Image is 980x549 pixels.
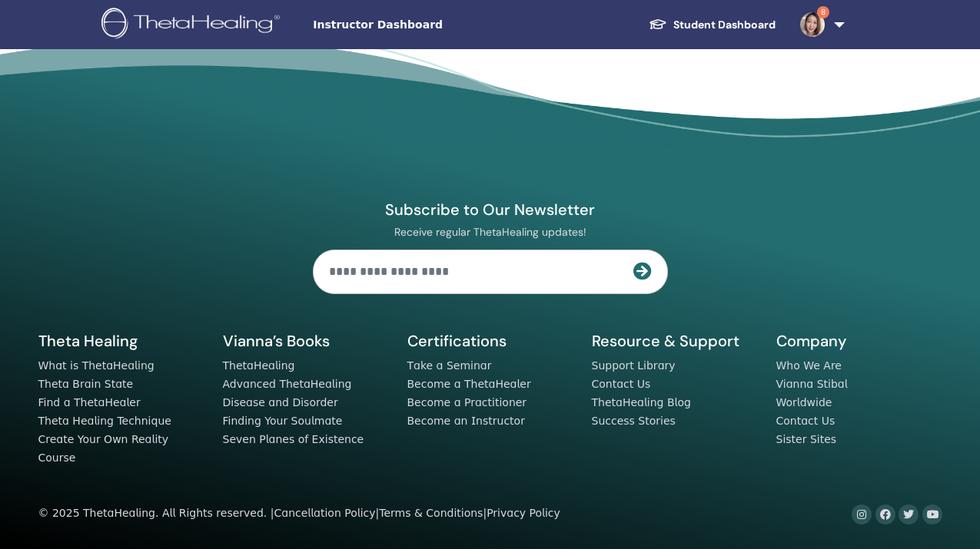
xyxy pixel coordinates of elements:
a: Student Dashboard [636,11,788,39]
h4: Subscribe to Our Newsletter [313,200,668,220]
span: Instructor Dashboard [313,17,543,33]
img: graduation-cap-white.svg [649,18,667,31]
a: ThetaHealing Blog [592,396,691,408]
a: ThetaHealing [223,359,295,372]
a: Advanced ThetaHealing [223,378,352,390]
a: Contact Us [776,415,835,427]
h5: Company [776,331,942,351]
h5: Theta Healing [38,331,204,351]
a: Theta Healing Technique [38,415,171,427]
img: default.jpg [800,12,825,37]
a: Become a Practitioner [407,396,527,408]
a: Cancellation Policy [274,507,375,519]
a: Who We Are [776,359,842,372]
a: Become a ThetaHealer [407,378,531,390]
a: Worldwide [776,396,832,408]
a: Vianna Stibal [776,378,848,390]
a: Become an Instructor [407,415,525,427]
div: © 2025 ThetaHealing. All Rights reserved. | | | [38,504,560,523]
a: Terms & Conditions [379,507,483,519]
h5: Vianna’s Books [223,331,389,351]
a: Finding Your Soulmate [223,415,343,427]
h5: Certifications [407,331,573,351]
a: Theta Brain State [38,378,134,390]
a: Create Your Own Reality Course [38,433,169,464]
a: Take a Seminar [407,359,492,372]
a: What is ThetaHealing [38,359,154,372]
a: Disease and Disorder [223,396,338,408]
a: Sister Sites [776,433,837,445]
p: Receive regular ThetaHealing updates! [313,225,668,239]
span: 8 [817,6,829,18]
a: Contact Us [592,378,651,390]
a: Success Stories [592,415,676,427]
a: Seven Planes of Existence [223,433,364,445]
a: Privacy Policy [487,507,560,519]
a: Find a ThetaHealer [38,396,141,408]
h5: Resource & Support [592,331,758,351]
img: logo.png [101,8,285,42]
a: Support Library [592,359,676,372]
